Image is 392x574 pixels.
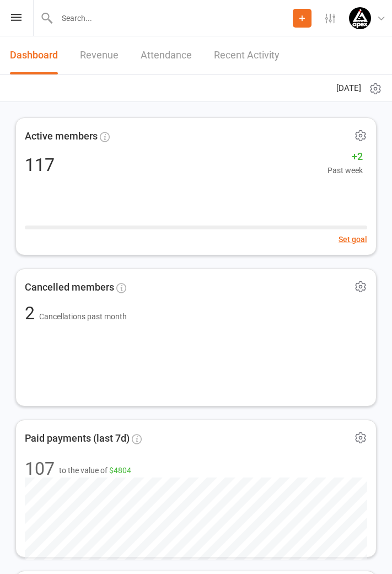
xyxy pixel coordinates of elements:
[141,36,192,74] a: Attendance
[25,156,55,174] div: 117
[327,149,363,165] span: +2
[349,7,371,29] img: thumb_image1745496852.png
[39,312,127,321] span: Cancellations past month
[53,10,293,26] input: Search...
[25,460,55,478] div: 107
[109,466,131,475] span: $4804
[25,280,114,296] span: Cancelled members
[10,36,58,74] a: Dashboard
[59,464,131,478] span: to the value of
[80,36,119,74] a: Revenue
[327,164,363,176] span: Past week
[25,431,130,447] span: Paid payments (last 7d)
[336,82,361,95] span: [DATE]
[25,128,98,144] span: Active members
[339,233,367,245] button: Set goal
[214,36,280,74] a: Recent Activity
[25,303,39,324] span: 2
